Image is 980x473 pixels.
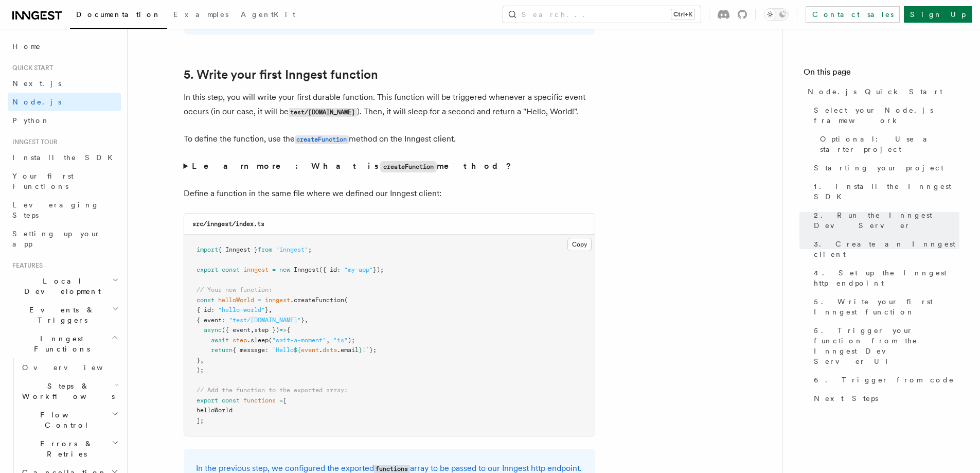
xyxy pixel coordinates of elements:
a: 5. Write your first Inngest function [184,67,378,82]
span: // Your new function: [197,286,272,293]
span: data [323,346,337,354]
span: // Add the function to the exported array: [197,387,348,394]
button: Events & Triggers [8,301,121,329]
a: Overview [18,358,121,377]
span: return [211,346,233,354]
button: Copy [567,238,592,251]
button: Search...Ctrl+K [503,6,701,23]
span: 1. Install the Inngest SDK [814,181,959,202]
span: { Inngest } [218,246,258,253]
span: Local Development [8,276,112,296]
a: Your first Functions [8,167,121,196]
span: , [251,326,254,334]
button: Errors & Retries [18,434,121,463]
span: export [197,397,218,404]
span: Your first Functions [12,172,74,190]
span: 4. Set up the Inngest http endpoint [814,268,959,288]
span: Optional: Use a starter project [820,134,959,154]
span: } [265,306,269,313]
h4: On this page [804,66,959,82]
a: 1. Install the Inngest SDK [810,177,959,206]
button: Local Development [8,272,121,301]
span: Events & Triggers [8,305,112,325]
a: Starting your project [810,159,959,177]
span: 2. Run the Inngest Dev Server [814,210,959,231]
span: 5. Write your first Inngest function [814,296,959,317]
a: Home [8,37,121,56]
span: const [197,296,215,304]
span: . [319,346,323,354]
span: helloWorld [197,407,233,414]
span: "1s" [333,337,348,344]
a: Next Steps [810,389,959,408]
span: AgentKit [241,10,295,19]
span: Leveraging Steps [12,201,99,219]
span: Node.js [12,98,61,106]
span: }; [369,346,377,354]
span: => [279,326,287,334]
span: Node.js Quick Start [808,86,942,97]
span: async [204,326,222,334]
span: step [233,337,247,344]
span: : [265,346,269,354]
span: : [222,317,225,324]
span: [ [283,397,287,404]
span: Steps & Workflows [18,381,115,401]
span: } [197,357,200,364]
a: Documentation [70,3,167,29]
span: `Hello [272,346,294,354]
span: { [287,326,290,334]
span: } [301,317,305,324]
span: .sleep [247,337,269,344]
span: const [222,266,240,273]
span: event [301,346,319,354]
span: await [211,337,229,344]
span: { id [197,306,211,313]
span: import [197,246,218,253]
a: Python [8,111,121,130]
a: Node.js [8,93,121,111]
button: Inngest Functions [8,329,121,358]
kbd: Ctrl+K [671,9,694,20]
span: = [272,266,276,273]
span: ; [308,246,312,253]
span: 5. Trigger your function from the Inngest Dev Server UI [814,325,959,366]
span: "test/[DOMAIN_NAME]" [229,317,301,324]
span: inngest [265,296,290,304]
span: "my-app" [344,266,373,273]
span: step }) [254,326,279,334]
a: Leveraging Steps [8,196,121,224]
span: Starting your project [814,163,943,173]
span: inngest [243,266,269,273]
a: 4. Set up the Inngest http endpoint [810,264,959,292]
span: } [359,346,362,354]
span: { message [233,346,265,354]
span: .createFunction [290,296,344,304]
span: !` [362,346,369,354]
a: 6. Trigger from code [810,371,959,389]
button: Flow Control [18,406,121,434]
span: Examples [173,10,228,19]
span: : [211,306,215,313]
span: Documentation [76,10,161,19]
a: Optional: Use a starter project [816,130,959,159]
span: const [222,397,240,404]
code: createFunction [295,135,349,144]
code: createFunction [380,161,437,172]
span: }); [373,266,384,273]
span: new [279,266,290,273]
a: Next.js [8,74,121,93]
span: Inngest [294,266,319,273]
span: ${ [294,346,301,354]
span: export [197,266,218,273]
span: from [258,246,272,253]
span: functions [243,397,276,404]
span: Errors & Retries [18,439,112,459]
span: ); [197,366,204,374]
span: , [305,317,308,324]
a: Setting up your app [8,224,121,253]
span: Select your Node.js framework [814,105,959,126]
span: , [200,357,204,364]
span: "wait-a-moment" [272,337,326,344]
a: Select your Node.js framework [810,101,959,130]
